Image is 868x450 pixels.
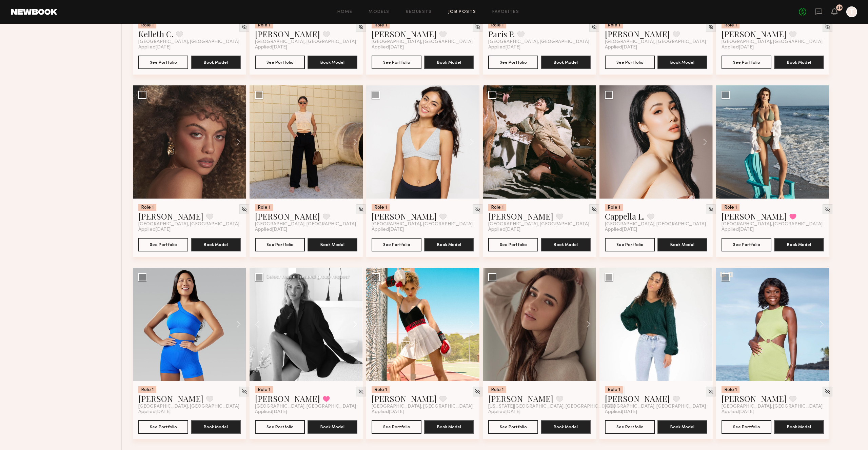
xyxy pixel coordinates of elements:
div: Applied [DATE] [138,227,241,232]
img: Unhide Model [241,389,247,394]
a: T [846,6,857,17]
div: Role 1 [488,386,506,393]
button: See Portfolio [488,56,538,69]
a: Book Model [774,424,824,429]
a: [PERSON_NAME] [138,211,203,222]
div: Applied [DATE] [605,409,707,415]
div: Applied [DATE] [488,45,591,50]
img: Unhide Model [825,206,830,212]
div: Role 1 [722,204,739,211]
a: [PERSON_NAME] [605,393,670,404]
div: Applied [DATE] [255,227,357,232]
div: Role 1 [138,204,156,211]
a: Models [369,10,389,14]
div: Role 1 [138,22,156,28]
button: See Portfolio [488,420,538,434]
a: Favorites [492,10,519,14]
button: Book Model [308,56,357,69]
span: [GEOGRAPHIC_DATA], [GEOGRAPHIC_DATA] [605,39,706,45]
div: Applied [DATE] [138,45,241,50]
button: Book Model [541,420,591,434]
span: [GEOGRAPHIC_DATA], [GEOGRAPHIC_DATA] [722,39,823,45]
button: See Portfolio [722,420,771,434]
a: [PERSON_NAME] [255,393,320,404]
button: Book Model [774,56,824,69]
a: See Portfolio [488,238,538,251]
div: Applied [DATE] [255,45,357,50]
button: Book Model [541,56,591,69]
a: See Portfolio [255,420,305,434]
button: See Portfolio [722,238,771,251]
button: Book Model [191,238,241,251]
a: [PERSON_NAME] [722,28,787,39]
a: [PERSON_NAME] [722,211,787,222]
div: Applied [DATE] [488,409,591,415]
button: Book Model [657,238,707,251]
span: [US_STATE][GEOGRAPHIC_DATA], [GEOGRAPHIC_DATA] [488,404,615,409]
a: Kelleth C. [138,28,173,39]
button: See Portfolio [138,56,188,69]
a: Cappella L. [605,211,645,222]
div: Role 1 [372,386,390,393]
a: Book Model [308,424,357,429]
span: [GEOGRAPHIC_DATA], [GEOGRAPHIC_DATA] [722,404,823,409]
div: Applied [DATE] [722,409,824,415]
a: Book Model [191,59,241,65]
a: Book Model [191,241,241,247]
span: [GEOGRAPHIC_DATA], [GEOGRAPHIC_DATA] [488,39,589,45]
a: Book Model [308,241,357,247]
div: Applied [DATE] [138,409,241,415]
a: [PERSON_NAME] [722,393,787,404]
span: [GEOGRAPHIC_DATA], [GEOGRAPHIC_DATA] [605,222,706,227]
button: See Portfolio [722,56,771,69]
button: Book Model [191,56,241,69]
img: Unhide Model [358,206,364,212]
button: Book Model [191,420,241,434]
a: See Portfolio [372,56,421,69]
img: Unhide Model [708,24,714,30]
div: Role 1 [605,22,623,28]
a: Home [337,10,353,14]
img: Unhide Model [591,24,597,30]
button: See Portfolio [605,56,655,69]
div: Role 1 [255,386,273,393]
div: Role 1 [605,204,623,211]
span: [GEOGRAPHIC_DATA], [GEOGRAPHIC_DATA] [255,404,356,409]
button: Book Model [774,420,824,434]
a: See Portfolio [372,238,421,251]
button: See Portfolio [605,238,655,251]
button: See Portfolio [138,238,188,251]
button: Book Model [424,420,474,434]
div: Applied [DATE] [722,227,824,232]
div: Applied [DATE] [605,227,707,232]
img: Unhide Model [825,24,830,30]
button: Book Model [424,238,474,251]
button: Book Model [541,238,591,251]
div: Applied [DATE] [488,227,591,232]
a: Paris P. [488,28,515,39]
a: See Portfolio [255,56,305,69]
span: [GEOGRAPHIC_DATA], [GEOGRAPHIC_DATA] [138,222,239,227]
span: [GEOGRAPHIC_DATA], [GEOGRAPHIC_DATA] [372,39,473,45]
img: Unhide Model [708,206,714,212]
a: See Portfolio [255,238,305,251]
div: Role 1 [488,22,506,28]
span: [GEOGRAPHIC_DATA], [GEOGRAPHIC_DATA] [255,222,356,227]
a: Book Model [424,59,474,65]
button: See Portfolio [605,420,655,434]
img: Unhide Model [475,389,480,394]
div: Role 1 [255,204,273,211]
a: Book Model [424,241,474,247]
button: Book Model [424,56,474,69]
span: [GEOGRAPHIC_DATA], [GEOGRAPHIC_DATA] [138,404,239,409]
a: Book Model [541,59,591,65]
div: Applied [DATE] [722,45,824,50]
a: Book Model [774,241,824,247]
